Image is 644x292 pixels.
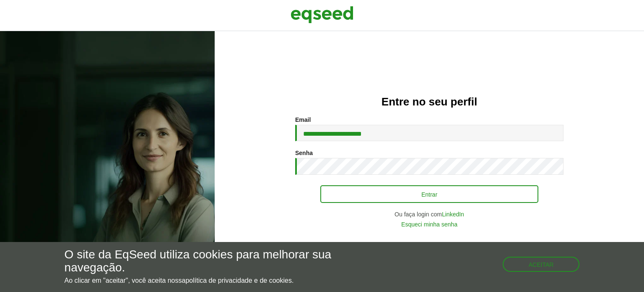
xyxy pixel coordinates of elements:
[65,248,374,274] h5: O site da EqSeed utiliza cookies para melhorar sua navegação.
[320,185,538,203] button: Entrar
[295,150,313,156] label: Senha
[291,4,353,25] img: EqSeed Logo
[185,277,292,284] a: política de privacidade e de cookies
[503,257,580,272] button: Aceitar
[442,211,464,217] a: LinkedIn
[401,221,457,227] a: Esqueci minha senha
[231,96,627,108] h2: Entre no seu perfil
[295,211,563,217] div: Ou faça login com
[295,117,311,123] label: Email
[65,276,374,284] p: Ao clicar em "aceitar", você aceita nossa .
